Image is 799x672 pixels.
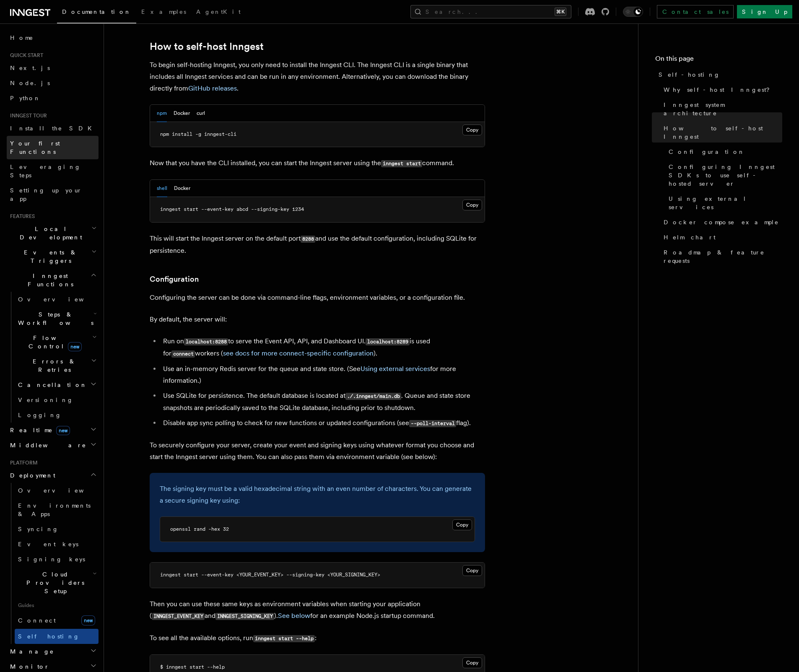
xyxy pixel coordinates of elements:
button: shell [157,180,167,197]
span: Helm chart [664,233,716,241]
p: Now that you have the CLI installed, you can start the Inngest server using the command. [150,157,485,169]
code: localhost:8288 [184,338,228,345]
button: Search...⌘K [410,5,571,18]
a: See below [278,612,310,620]
li: Run on to serve the Event API, API, and Dashboard UI. is used for workers ( ). [161,335,485,360]
span: Platform [7,459,38,466]
span: new [56,426,70,435]
button: Copy [462,565,482,576]
a: Roadmap & feature requests [660,245,782,268]
span: new [81,615,95,625]
button: Flow Controlnew [15,330,99,354]
kbd: ⌘K [555,8,566,16]
span: Examples [141,8,186,15]
button: Inngest Functions [7,268,99,292]
a: Install the SDK [7,121,99,136]
button: Manage [7,644,99,659]
a: Home [7,30,99,45]
a: Event keys [15,537,99,552]
span: Self-hosting [659,70,720,79]
a: Environments & Apps [15,498,99,522]
button: Docker [174,105,190,122]
span: Cloud Providers Setup [15,570,93,595]
button: Docker [174,180,190,197]
button: Deployment [7,468,99,483]
a: Using external services [361,365,430,373]
span: Flow Control [15,334,92,350]
span: Self hosting [18,633,80,640]
span: $ inngest start --help [160,664,225,670]
p: By default, the server will: [150,314,485,325]
span: Event keys [18,541,78,547]
span: Overview [18,296,104,303]
span: Events & Triggers [7,248,91,265]
span: Documentation [62,8,131,15]
span: Monitor [7,662,49,671]
span: Leveraging Steps [10,163,81,179]
span: Configuring Inngest SDKs to use self-hosted server [669,163,782,188]
a: Setting up your app [7,183,99,206]
a: see docs for more connect-specific configuration [223,349,374,357]
span: Your first Functions [10,140,60,155]
span: Inngest system architecture [664,101,782,117]
li: Disable app sync polling to check for new functions or updated configurations (see flag). [161,417,485,429]
button: Cancellation [15,377,99,392]
code: connect [171,350,195,358]
a: Why self-host Inngest? [660,82,782,97]
span: Steps & Workflows [15,310,93,327]
span: Realtime [7,426,70,434]
a: Overview [15,292,99,307]
span: Install the SDK [10,125,97,132]
span: How to self-host Inngest [664,124,782,141]
a: Using external services [665,191,782,215]
code: inngest start --help [253,635,315,642]
a: Signing keys [15,552,99,567]
button: Copy [462,657,482,668]
p: This will start the Inngest server on the default port and use the default configuration, includi... [150,233,485,257]
button: Copy [452,519,472,530]
span: Versioning [18,397,73,403]
span: inngest start --event-key <YOUR_EVENT_KEY> --signing-key <YOUR_SIGNING_KEY> [160,572,380,578]
a: Python [7,91,99,106]
span: Home [10,34,34,42]
a: Syncing [15,522,99,537]
p: Configuring the server can be done via command-line flags, environment variables, or a configurat... [150,292,485,304]
code: ./.inngest/main.db [345,393,401,400]
span: Using external services [669,195,782,211]
p: Then you can use these same keys as environment variables when starting your application ( and ).... [150,598,485,622]
h4: On this page [655,54,782,67]
button: Copy [462,200,482,210]
span: Why self-host Inngest? [664,86,776,94]
a: Node.js [7,75,99,91]
span: Node.js [10,80,50,86]
button: Copy [462,125,482,135]
a: Self hosting [15,629,99,644]
p: To begin self-hosting Inngest, you only need to install the Inngest CLI. The Inngest CLI is a sin... [150,59,485,94]
a: Connectnew [15,612,99,629]
span: Setting up your app [10,187,82,202]
a: Overview [15,483,99,498]
code: INNGEST_SIGNING_KEY [215,613,274,620]
p: To securely configure your server, create your event and signing keys using whatever format you c... [150,439,485,463]
a: Self-hosting [655,67,782,82]
a: Logging [15,407,99,423]
a: Next.js [7,60,99,75]
span: npm install -g inngest-cli [160,131,236,137]
button: npm [157,105,167,122]
a: Configuration [150,273,199,285]
span: Middleware [7,441,86,449]
li: Use SQLite for persistence. The default database is located at . Queue and state store snapshots ... [161,390,485,414]
button: curl [197,105,205,122]
code: 8288 [301,236,315,243]
button: Cloud Providers Setup [15,567,99,599]
span: AgentKit [196,8,241,15]
span: openssl rand -hex 32 [170,526,229,532]
a: Leveraging Steps [7,159,99,183]
button: Realtimenew [7,423,99,438]
span: Inngest tour [7,112,47,119]
span: Docker compose example [664,218,779,226]
a: Inngest system architecture [660,97,782,121]
span: Connect [18,617,56,624]
span: Cancellation [15,381,87,389]
span: Configuration [669,148,745,156]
